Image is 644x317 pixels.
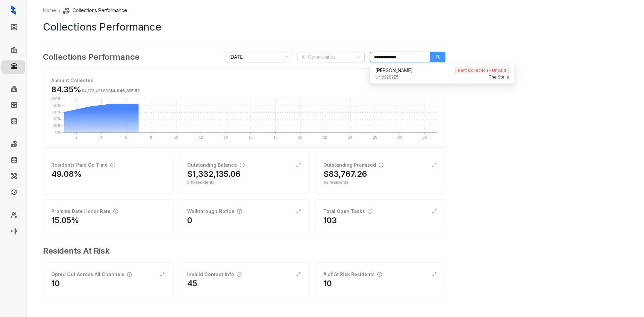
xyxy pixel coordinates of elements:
[375,67,413,74] span: [PERSON_NAME]
[423,135,427,139] text: 30
[51,215,79,226] h2: 15.05%
[150,135,152,139] text: 8
[1,170,25,184] li: Maintenance
[377,272,382,277] span: info-circle
[187,278,197,289] h2: 45
[127,272,132,277] span: info-circle
[110,163,115,167] span: info-circle
[1,209,25,223] li: Team
[53,103,61,107] text: 80%
[323,169,367,179] h2: $83,767.26
[1,21,25,35] li: Leads
[323,161,383,169] div: Outstanding Promised
[187,179,301,186] div: 549 residents
[368,209,372,214] span: info-circle
[51,77,94,83] strong: Amount Collected
[323,278,332,289] h2: 10
[375,74,398,81] span: Unit: 2202E5
[51,271,132,278] div: Opted Out Across All Channels
[323,271,382,278] div: # of At Risk Residents
[1,83,25,97] li: Communities
[187,169,240,179] h2: $1,332,135.06
[53,117,61,121] text: 40%
[1,60,25,74] li: Collections
[1,115,25,129] li: Knowledge
[82,88,108,93] span: $4,172,421.63
[100,135,102,139] text: 4
[11,5,16,15] img: logo
[1,99,25,113] li: Units
[187,208,242,215] div: Walkthrough Notice
[249,135,253,139] text: 16
[273,135,277,139] text: 18
[187,161,245,169] div: Outstanding Balance
[43,51,140,63] h3: Collections Performance
[125,135,127,139] text: 6
[1,44,25,58] li: Leasing
[298,135,302,139] text: 20
[51,84,140,95] h3: 84.35%
[51,169,82,179] h2: 49.08%
[296,162,301,168] span: expand-alt
[432,209,437,214] span: expand-alt
[75,135,77,139] text: 2
[160,272,165,277] span: expand-alt
[373,135,377,139] text: 26
[224,135,228,139] text: 14
[348,135,352,139] text: 24
[187,215,192,226] h2: 0
[489,74,509,81] span: The Stella
[379,163,383,167] span: info-circle
[1,138,25,152] li: Rent Collections
[229,52,288,62] span: October 2025
[63,7,127,14] li: Collections Performance
[51,161,115,169] div: Residents Paid On Time
[110,88,140,93] span: $4,946,835.52
[55,130,61,134] text: 0%
[51,97,61,101] text: 100%
[43,245,440,257] h3: Residents At Risk
[240,163,245,167] span: info-circle
[237,272,241,277] span: info-circle
[53,110,61,114] text: 60%
[398,135,402,139] text: 28
[53,123,61,127] text: 20%
[237,209,242,214] span: info-circle
[323,208,372,215] div: Total Open Tasks
[323,179,437,186] div: 93 residents
[455,67,509,74] span: Rent Collection - Unpaid
[1,154,25,168] li: Move Outs
[51,208,118,215] div: Promise Date Honor Rate
[1,187,25,200] li: Renewals
[59,7,60,14] li: /
[432,272,437,277] span: expand-alt
[1,225,25,239] li: Voice AI
[174,135,178,139] text: 10
[51,278,60,289] h2: 10
[113,209,118,214] span: info-circle
[42,7,57,14] a: Home
[296,209,301,214] span: expand-alt
[296,272,301,277] span: expand-alt
[432,162,437,168] span: expand-alt
[199,135,203,139] text: 12
[323,135,327,139] text: 22
[323,215,337,226] h2: 103
[82,88,140,93] span: /
[43,19,445,35] h1: Collections Performance
[435,55,440,59] span: search
[187,271,241,278] div: Invalid Contact Info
